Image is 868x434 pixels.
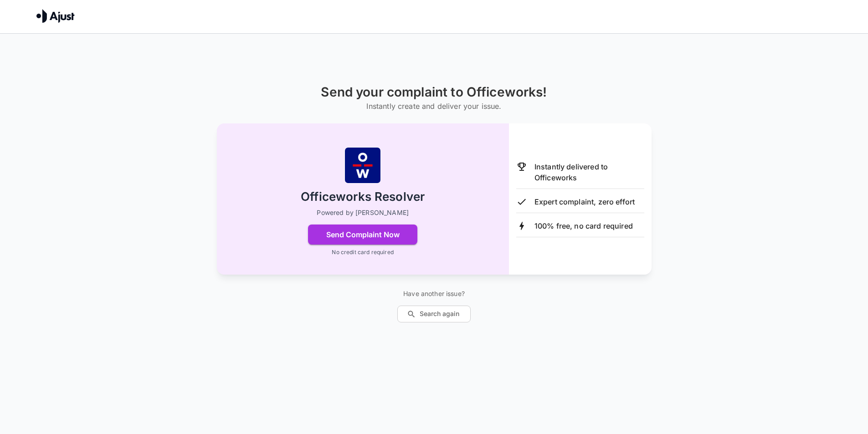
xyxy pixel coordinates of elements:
[534,196,635,207] p: Expert complaint, zero effort
[321,85,547,100] h1: Send your complaint to Officeworks!
[332,248,393,256] p: No credit card required
[534,220,633,231] p: 100% free, no card required
[397,306,471,322] button: Search again
[301,189,425,205] h2: Officeworks Resolver
[36,9,75,23] img: Ajust
[344,147,381,184] img: Officeworks
[308,225,417,245] button: Send Complaint Now
[317,208,409,217] p: Powered by [PERSON_NAME]
[321,100,547,112] h6: Instantly create and deliver your issue.
[534,161,644,183] p: Instantly delivered to Officeworks
[397,289,471,298] p: Have another issue?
